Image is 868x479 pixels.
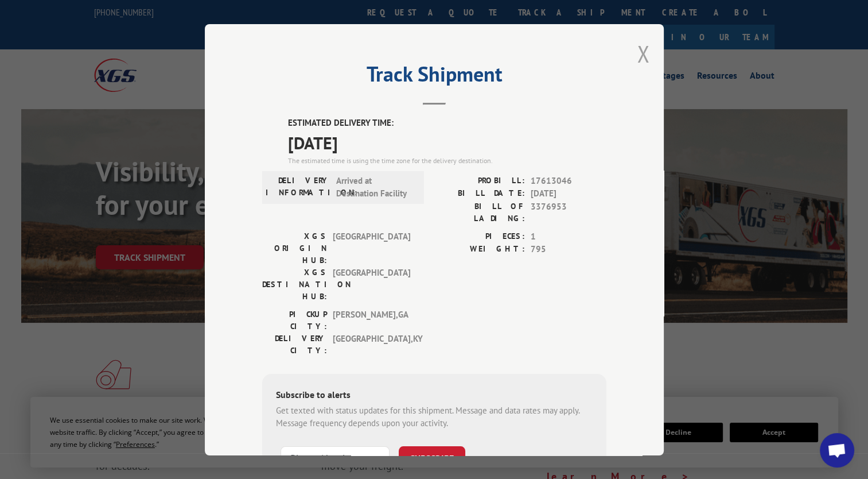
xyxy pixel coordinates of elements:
[434,230,525,243] label: PIECES:
[434,174,525,187] label: PROBILL:
[399,446,465,470] button: SUBSCRIBE
[531,230,606,243] span: 1
[333,332,410,356] span: [GEOGRAPHIC_DATA] , KY
[531,187,606,200] span: [DATE]
[266,174,330,200] label: DELIVERY INFORMATION:
[333,308,410,332] span: [PERSON_NAME] , GA
[262,66,606,88] h2: Track Shipment
[262,266,327,302] label: XGS DESTINATION HUB:
[288,155,606,165] div: The estimated time is using the time zone for the delivery destination.
[434,243,525,256] label: WEIGHT:
[531,174,606,187] span: 17613046
[288,117,606,130] label: ESTIMATED DELIVERY TIME:
[262,230,327,266] label: XGS ORIGIN HUB:
[262,308,327,332] label: PICKUP CITY:
[333,266,410,302] span: [GEOGRAPHIC_DATA]
[531,243,606,256] span: 795
[288,129,606,155] span: [DATE]
[820,433,854,468] div: Open chat
[276,404,593,430] div: Get texted with status updates for this shipment. Message and data rates may apply. Message frequ...
[531,200,606,224] span: 3376953
[333,230,410,266] span: [GEOGRAPHIC_DATA]
[276,387,593,404] div: Subscribe to alerts
[336,174,414,200] span: Arrived at Destination Facility
[434,200,525,224] label: BILL OF LADING:
[262,332,327,356] label: DELIVERY CITY:
[637,38,649,69] button: Close modal
[434,187,525,200] label: BILL DATE:
[281,446,390,470] input: Phone Number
